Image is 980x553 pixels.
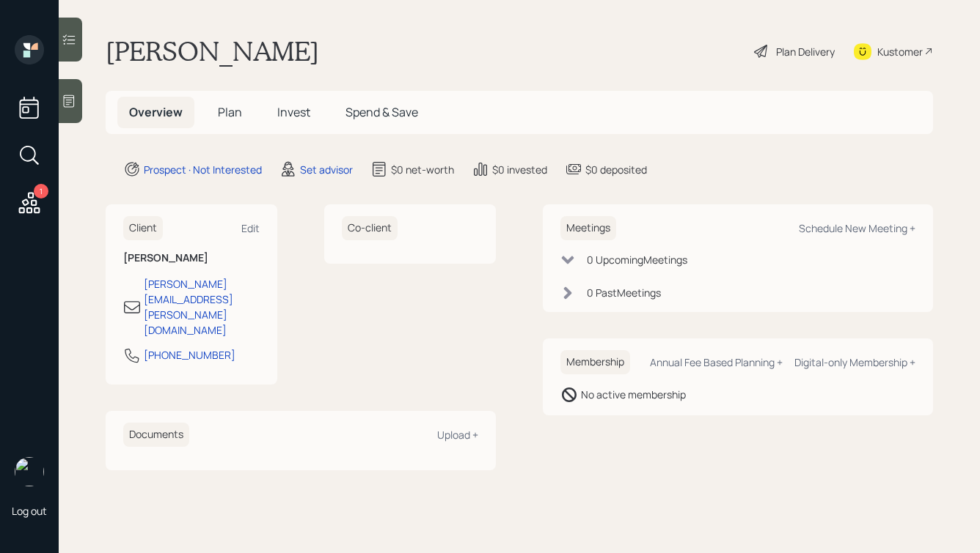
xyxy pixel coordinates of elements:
div: [PERSON_NAME][EMAIL_ADDRESS][PERSON_NAME][DOMAIN_NAME] [144,276,260,338]
div: $0 net-worth [391,162,454,177]
img: hunter_neumayer.jpg [15,457,44,486]
div: No active membership [581,387,686,402]
h6: Membership [560,350,630,374]
h6: Client [123,216,163,240]
h6: Documents [123,423,189,447]
div: Log out [12,504,47,518]
span: Spend & Save [345,104,418,120]
div: $0 deposited [585,162,647,177]
div: Kustomer [877,44,923,59]
span: Overview [129,104,183,120]
span: Invest [277,104,310,120]
h6: Meetings [560,216,616,240]
h6: [PERSON_NAME] [123,252,260,264]
h1: [PERSON_NAME] [106,35,319,67]
div: [PHONE_NUMBER] [144,347,235,363]
div: $0 invested [492,162,547,177]
h6: Co-client [342,216,398,240]
div: Set advisor [300,162,353,177]
div: 1 [34,184,48,198]
div: Edit [241,221,260,235]
div: 0 Upcoming Meeting s [587,252,687,267]
span: Plan [218,104,242,120]
div: Schedule New Meeting + [799,221,915,235]
div: Upload + [437,428,478,442]
div: 0 Past Meeting s [587,285,661,300]
div: Plan Delivery [776,44,835,59]
div: Digital-only Membership + [794,355,915,369]
div: Prospect · Not Interested [144,162,262,177]
div: Annual Fee Based Planning + [650,355,783,369]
